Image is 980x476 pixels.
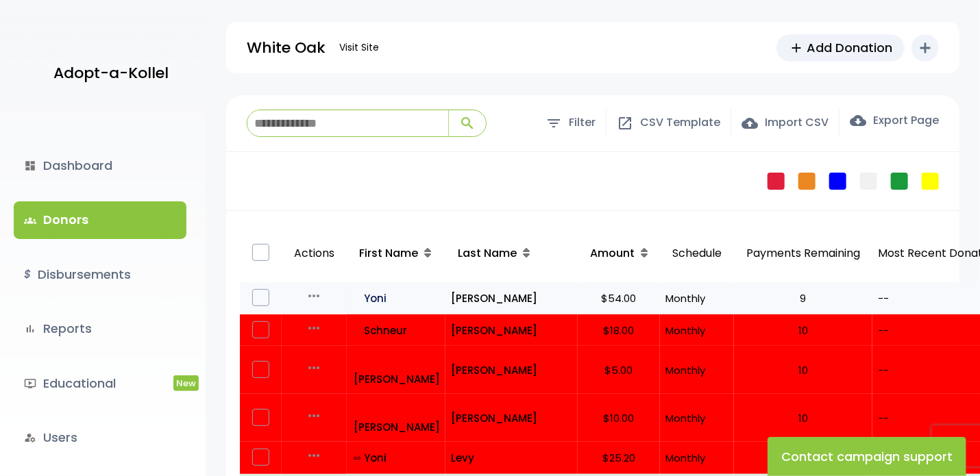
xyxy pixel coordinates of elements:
i: ondemand_video [24,377,36,390]
p: Monthly [665,409,728,427]
a: [PERSON_NAME] [354,351,440,388]
p: Monthly [665,321,728,340]
i: more_horiz [306,320,323,336]
p: $18.00 [583,321,654,340]
p: Schedule [665,230,728,277]
p: Monthly [665,449,728,467]
a: bar_chartReports [14,310,186,347]
p: $25.20 [583,449,654,467]
p: Yoni [354,449,440,467]
i: add [917,40,933,56]
p: White Oak [247,34,326,62]
a: all_inclusiveYoni [354,449,440,467]
span: search [459,115,476,131]
a: Schneur [354,321,440,340]
p: 10 [739,409,867,427]
p: 9 [739,289,867,308]
span: New [173,375,199,391]
span: cloud_download [850,112,866,129]
a: manage_accountsUsers [14,419,186,456]
span: groups [24,214,36,227]
p: $10.00 [583,409,654,427]
p: Monthly [665,361,728,379]
i: more_horiz [306,447,323,464]
p: 10 [739,361,867,379]
i: manage_accounts [24,431,36,444]
span: First Name [359,245,418,261]
span: open_in_new [617,115,633,131]
a: addAdd Donation [776,34,905,62]
a: [PERSON_NAME] [451,409,572,427]
p: Monthly [665,289,728,308]
p: Payments Remaining [739,230,867,277]
span: Amount [590,245,635,261]
button: Contact campaign support [768,437,966,476]
span: CSV Template [640,113,720,133]
i: bar_chart [24,323,36,335]
p: Actions [287,230,341,277]
span: cloud_upload [742,115,758,131]
i: all_inclusive [354,455,364,462]
a: $Disbursements [14,256,186,293]
p: $5.00 [583,361,654,379]
i: more_horiz [306,408,323,424]
a: Levy [451,449,572,467]
span: Import CSV [765,113,829,133]
i: $ [24,265,31,285]
p: 10 [739,321,867,340]
button: search [448,110,486,136]
i: dashboard [24,160,36,172]
a: [PERSON_NAME] [354,399,440,436]
a: ondemand_videoEducationalNew [14,365,186,402]
p: 10 [739,449,867,467]
i: more_horiz [306,360,323,376]
i: more_horiz [306,288,323,304]
a: Yoni [354,289,440,308]
p: $54.00 [583,289,654,308]
span: add [789,40,804,55]
a: [PERSON_NAME] [451,321,572,340]
span: Filter [569,113,596,133]
a: groupsDonors [14,201,186,238]
span: filter_list [546,115,562,131]
a: [PERSON_NAME] [451,289,572,308]
button: add [911,34,939,62]
a: dashboardDashboard [14,147,186,184]
p: Adopt-a-Kollel [53,60,169,87]
span: Last Name [458,245,517,261]
span: Add Donation [807,38,892,57]
a: Adopt-a-Kollel [47,40,169,106]
a: Visit Site [332,34,386,61]
label: Export Page [850,112,939,129]
a: [PERSON_NAME] [451,361,572,379]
